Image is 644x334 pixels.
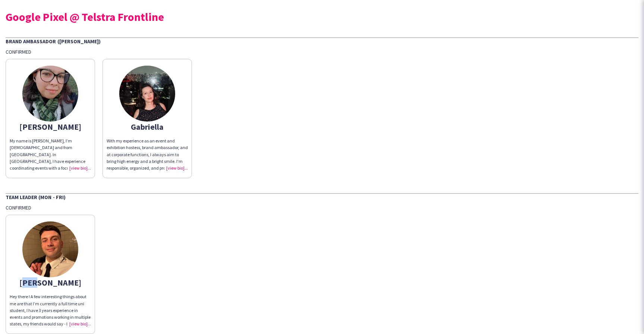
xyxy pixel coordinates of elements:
[6,37,638,45] div: Brand Ambassador ([PERSON_NAME])
[107,123,188,130] div: Gabriella
[6,48,638,55] div: Confirmed
[119,66,175,122] img: thumb-66e97d1ae5778.jpeg
[107,138,188,171] div: With my experience as an event and exhibition hostess, brand ambassador, and at corporate functio...
[22,66,78,122] img: thumb-64d0b7f1c538c.jpg
[6,204,638,211] div: Confirmed
[6,193,638,201] div: Team Leader (Mon - Fri)
[10,293,91,327] div: Hey there ! A few interesting things about me are that I’m currently a full time uni student, I h...
[22,221,78,277] img: thumb-67832239ece14.jpeg
[10,279,91,286] div: [PERSON_NAME]
[10,123,91,130] div: [PERSON_NAME]
[6,11,638,22] div: Google Pixel @ Telstra Frontline
[10,138,91,171] div: My name is [PERSON_NAME], I’m [DEMOGRAPHIC_DATA] and from [GEOGRAPHIC_DATA]. In [GEOGRAPHIC_DATA]...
